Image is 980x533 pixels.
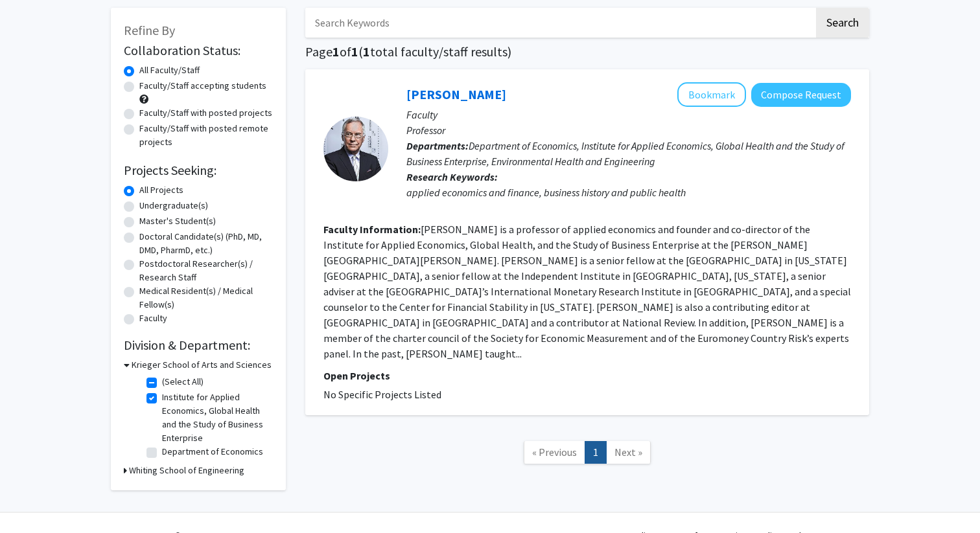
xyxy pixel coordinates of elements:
label: Faculty/Staff accepting students [139,79,266,93]
h2: Collaboration Status: [124,43,273,58]
input: Search Keywords [305,8,814,38]
span: 1 [351,43,358,60]
label: Faculty [139,312,167,325]
p: Professor [406,122,851,138]
label: Medical Resident(s) / Medical Fellow(s) [139,284,273,312]
span: Next » [614,446,642,459]
span: Refine By [124,22,175,38]
a: Next Page [606,441,651,464]
span: 1 [332,43,340,60]
label: All Projects [139,183,183,197]
label: Master's Student(s) [139,214,216,228]
b: Departments: [406,139,469,152]
nav: Page navigation [305,428,869,481]
b: Research Keywords: [406,170,498,183]
b: Faculty Information: [323,223,421,236]
label: Postdoctoral Researcher(s) / Research Staff [139,257,273,284]
h3: Krieger School of Arts and Sciences [132,358,272,372]
button: Add Steve Hanke to Bookmarks [677,82,746,107]
label: Undergraduate(s) [139,199,208,212]
label: (Select All) [162,375,204,389]
fg-read-more: [PERSON_NAME] is a professor of applied economics and founder and co-director of the Institute fo... [323,223,851,360]
a: Previous Page [524,441,585,464]
h2: Division & Department: [124,337,273,353]
label: All Faculty/Staff [139,63,200,77]
span: Department of Economics, Institute for Applied Economics, Global Health and the Study of Business... [406,139,845,168]
label: Faculty/Staff with posted projects [139,106,272,120]
p: Faculty [406,107,851,122]
h3: Whiting School of Engineering [129,464,244,477]
button: Compose Request to Steve Hanke [751,83,851,107]
iframe: Chat [10,475,55,523]
label: Doctoral Candidate(s) (PhD, MD, DMD, PharmD, etc.) [139,230,273,257]
label: Institute for Applied Economics, Global Health and the Study of Business Enterprise [162,391,270,445]
a: 1 [585,441,607,464]
label: Department of Economics [162,445,263,459]
h2: Projects Seeking: [124,163,273,178]
span: « Previous [532,446,577,459]
a: [PERSON_NAME] [406,86,506,102]
h1: Page of ( total faculty/staff results) [305,44,869,60]
span: 1 [363,43,370,60]
button: Search [816,8,869,38]
p: Open Projects [323,368,851,383]
div: applied economics and finance, business history and public health [406,185,851,200]
label: Faculty/Staff with posted remote projects [139,122,273,149]
span: No Specific Projects Listed [323,388,441,401]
